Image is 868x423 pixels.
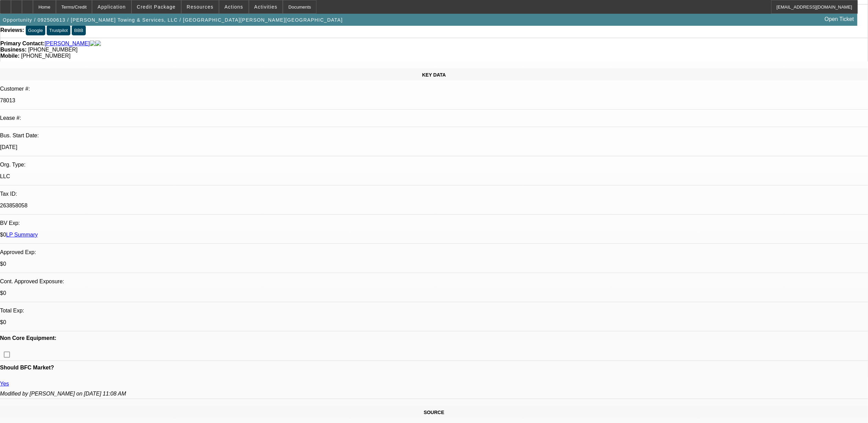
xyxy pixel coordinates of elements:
button: Actions [219,0,248,13]
span: KEY DATA [422,72,446,78]
button: Trustpilot [47,25,70,35]
strong: Mobile: [0,53,20,59]
span: Application [97,4,126,10]
a: [PERSON_NAME] [45,41,90,47]
strong: Primary Contact: [0,41,45,47]
span: SOURCE [424,410,444,415]
span: Credit Package [137,4,176,10]
button: Application [92,0,131,13]
span: [PHONE_NUMBER] [21,53,70,59]
span: [PHONE_NUMBER] [28,47,78,53]
img: linkedin-icon.png [95,41,101,47]
span: Opportunity / 092500613 / [PERSON_NAME] Towing & Services, LLC / [GEOGRAPHIC_DATA][PERSON_NAME][G... [3,17,343,23]
span: Activities [254,4,278,10]
a: LP Summary [6,232,38,238]
span: Actions [224,4,243,10]
button: Activities [249,0,283,13]
button: Google [26,25,45,35]
a: Open Ticket [822,13,857,25]
strong: Reviews: [0,27,24,33]
strong: Business: [0,47,26,53]
button: Resources [182,0,219,13]
img: facebook-icon.png [90,41,95,47]
button: Credit Package [132,0,181,13]
span: Resources [187,4,213,10]
button: BBB [72,25,86,35]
